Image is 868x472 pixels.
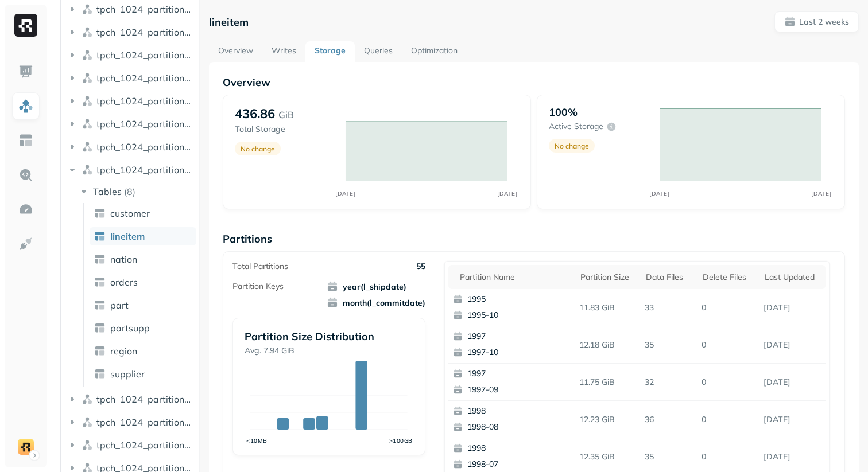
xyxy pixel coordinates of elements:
img: namespace [82,141,93,153]
img: namespace [82,3,93,15]
p: 0 [697,409,759,430]
span: partsupp [110,322,150,334]
div: Partition size [580,272,635,283]
span: tpch_1024_partitioned_8 [96,439,195,451]
a: region [90,342,196,360]
p: No change [241,145,275,153]
a: Writes [262,41,305,62]
span: tpch_1024_partitioned_2 [96,95,195,107]
a: supplier [90,365,196,383]
button: Tables(8) [78,182,196,201]
span: tpch_1024_partitioned_11 [96,3,195,15]
span: supplier [110,368,145,380]
p: 1997 [467,331,579,342]
p: Sep 17, 2025 [759,409,826,430]
p: Sep 17, 2025 [759,447,826,467]
img: namespace [82,416,93,428]
a: lineitem [90,227,196,245]
p: 35 [640,447,697,467]
p: 11.75 GiB [575,372,641,392]
p: 0 [697,298,759,318]
a: Storage [305,41,355,62]
img: namespace [82,26,93,38]
p: Last 2 weeks [799,17,849,28]
img: table [94,208,106,219]
p: 12.35 GiB [575,447,641,467]
p: 12.23 GiB [575,409,641,430]
button: 19951995-10 [448,289,584,326]
button: 19971997-09 [448,364,584,400]
img: table [94,322,106,334]
p: 0 [697,447,759,467]
p: 1995-10 [467,310,579,321]
img: table [94,231,106,242]
img: table [94,276,106,288]
img: table [94,253,106,265]
img: namespace [82,164,93,175]
button: tpch_1024_partitioned_14 [67,69,195,87]
p: ( 8 ) [124,186,135,197]
p: Partition Size Distribution [245,330,413,343]
a: customer [90,204,196,223]
p: 100% [549,106,578,119]
a: nation [90,250,196,268]
p: 436.86 [235,106,275,122]
button: tpch_1024_partitioned_3 [67,115,195,133]
button: tpch_1024_partitioned_5 [67,161,195,179]
button: 19981998-08 [448,401,584,438]
img: Optimization [18,202,33,217]
img: namespace [82,118,93,130]
span: region [110,345,137,357]
img: namespace [82,49,93,61]
span: part [110,299,129,311]
p: Overview [223,76,845,89]
span: tpch_1024_partitioned_4 [96,141,195,153]
tspan: [DATE] [498,190,518,197]
p: Total Partitions [232,261,288,272]
img: Ryft [14,14,37,37]
a: partsupp [90,319,196,337]
span: tpch_1024_partitioned_6 [96,393,195,405]
img: namespace [82,393,93,405]
a: Overview [209,41,262,62]
p: 32 [640,372,697,392]
a: Optimization [402,41,467,62]
tspan: [DATE] [812,190,832,197]
a: orders [90,273,196,291]
p: 35 [640,335,697,355]
button: tpch_1024_partitioned_12 [67,23,195,41]
span: month(l_commitdate) [327,297,425,309]
img: table [94,299,106,311]
p: 0 [697,335,759,355]
p: Partitions [223,232,845,245]
p: 12.18 GiB [575,335,641,355]
img: Query Explorer [18,167,33,182]
tspan: [DATE] [650,190,670,197]
span: tpch_1024_partitioned_13 [96,49,195,61]
p: 33 [640,298,697,318]
span: year(l_shipdate) [327,281,425,292]
p: Active storage [549,121,603,132]
div: Delete Files [703,272,753,283]
button: Last 2 weeks [774,11,859,32]
p: 1997-10 [467,347,579,358]
img: namespace [82,439,93,451]
img: Assets [18,99,33,114]
span: Tables [93,186,122,197]
tspan: [DATE] [336,190,356,197]
button: tpch_1024_partitioned_8 [67,436,195,454]
img: Asset Explorer [18,133,33,148]
button: tpch_1024_partitioned_4 [67,138,195,156]
span: orders [110,276,138,288]
p: Partition Keys [232,281,284,292]
a: part [90,296,196,314]
img: table [94,368,106,380]
span: tpch_1024_partitioned_12 [96,26,195,38]
a: Queries [355,41,402,62]
div: Partition name [460,272,569,283]
tspan: >100GB [389,437,413,444]
span: lineitem [110,231,145,242]
p: 11.83 GiB [575,298,641,318]
p: 1997 [467,368,579,380]
p: 1995 [467,294,579,305]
